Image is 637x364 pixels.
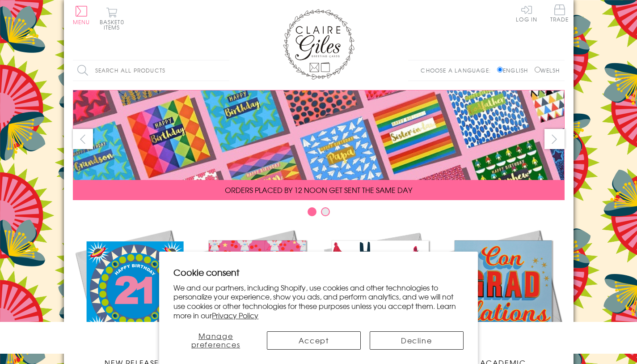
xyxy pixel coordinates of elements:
[421,66,495,74] p: Choose a language:
[220,60,229,81] input: Search
[173,331,257,350] button: Manage preferences
[173,283,464,320] p: We and our partners, including Shopify, use cookies and other technologies to personalize your ex...
[73,6,90,25] button: Menu
[497,66,532,74] label: English
[550,4,569,24] a: Trade
[100,7,124,30] button: Basket0 items
[73,129,93,149] button: prev
[73,207,565,221] div: Carousel Pagination
[225,184,412,195] span: ORDERS PLACED BY 12 NOON GET SENT THE SAME DAY
[104,18,124,31] span: 0 items
[212,310,258,321] a: Privacy Policy
[267,331,361,350] button: Accept
[308,207,316,216] button: Carousel Page 1 (Current Slide)
[370,331,464,350] button: Decline
[535,67,540,73] input: Welsh
[550,4,569,22] span: Trade
[283,9,354,80] img: Claire Giles Greetings Cards
[73,60,229,81] input: Search all products
[535,66,560,74] label: Welsh
[73,18,90,26] span: Menu
[173,266,464,278] h2: Cookie consent
[321,207,330,216] button: Carousel Page 2
[191,330,240,350] span: Manage preferences
[544,129,565,149] button: next
[516,4,537,22] a: Log In
[497,67,503,73] input: English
